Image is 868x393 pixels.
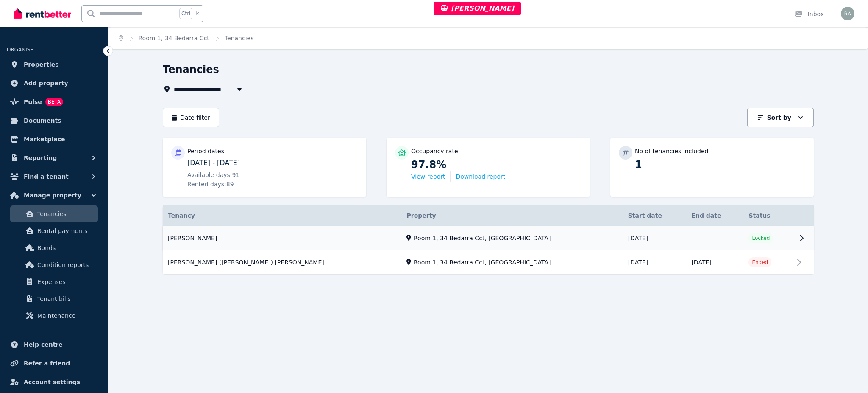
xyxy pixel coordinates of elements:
[635,158,805,171] p: 1
[10,290,98,307] a: Tenant bills
[7,93,101,110] a: PulseBETA
[401,226,623,250] a: View details for Janae Mosby
[37,243,95,253] span: Bonds
[743,250,793,274] a: View details for Te-Hung (Andy) Hsu
[163,63,219,76] h1: Tenancies
[37,294,95,304] span: Tenant bills
[767,113,791,122] p: Sort by
[187,180,234,188] span: Rented days: 89
[45,98,63,106] span: BETA
[401,250,623,274] a: View details for Te-Hung (Andy) Hsu
[793,250,814,274] a: View details for Te-Hung (Andy) Hsu
[10,239,98,256] a: Bonds
[168,211,195,220] span: Tenancy
[163,108,219,127] button: Date filter
[24,171,69,182] span: Find a tenant
[179,8,192,19] span: Ctrl
[7,336,101,353] a: Help centre
[411,147,458,155] p: Occupancy rate
[686,250,743,274] a: View details for Te-Hung (Andy) Hsu
[623,250,687,274] a: View details for Te-Hung (Andy) Hsu
[841,7,854,20] img: Rochelle Alvarez
[7,355,101,372] a: Refer a friend
[187,171,239,179] span: Available days: 91
[24,377,80,387] span: Account settings
[37,209,95,219] span: Tenancies
[163,250,401,274] a: View details for Te-Hung (Andy) Hsu
[10,273,98,290] a: Expenses
[747,108,814,127] button: Sort by
[411,158,581,171] p: 97.8%
[108,27,264,49] nav: Breadcrumb
[225,34,254,42] span: Tenancies
[794,10,824,18] div: Inbox
[14,7,71,20] img: RentBetter
[7,187,101,204] button: Manage property
[686,250,743,275] td: [DATE]
[411,172,445,181] button: View report
[10,205,98,222] a: Tenancies
[456,172,505,181] button: Download report
[196,10,199,17] span: k
[7,168,101,185] button: Find a tenant
[187,147,224,155] p: Period dates
[7,112,101,129] a: Documents
[24,153,57,163] span: Reporting
[743,205,793,226] th: Status
[139,35,209,42] a: Room 1, 34 Bedarra Cct
[10,256,98,273] a: Condition reports
[7,56,101,73] a: Properties
[24,97,42,107] span: Pulse
[24,340,63,350] span: Help centre
[24,358,70,368] span: Refer a friend
[793,226,814,250] a: View details for Janae Mosby
[441,4,514,12] span: [PERSON_NAME]
[10,307,98,324] a: Maintenance
[37,226,95,236] span: Rental payments
[24,115,61,126] span: Documents
[635,147,708,155] p: No of tenancies included
[37,260,95,270] span: Condition reports
[10,222,98,239] a: Rental payments
[623,250,687,275] td: [DATE]
[37,277,95,287] span: Expenses
[163,226,401,250] a: View details for Janae Mosby
[401,205,623,226] th: Property
[686,205,743,226] th: End date
[7,75,101,92] a: Add property
[24,134,65,144] span: Marketplace
[24,59,59,70] span: Properties
[7,131,101,148] a: Marketplace
[743,226,793,250] a: View details for Janae Mosby
[623,205,687,226] th: Start date
[24,190,81,200] span: Manage property
[623,226,687,250] td: [DATE]
[187,158,358,168] p: [DATE] - [DATE]
[24,78,68,88] span: Add property
[7,373,101,390] a: Account settings
[7,149,101,166] button: Reporting
[37,311,95,321] span: Maintenance
[7,47,33,53] span: ORGANISE
[623,226,687,250] a: View details for Janae Mosby
[686,226,743,250] a: View details for Janae Mosby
